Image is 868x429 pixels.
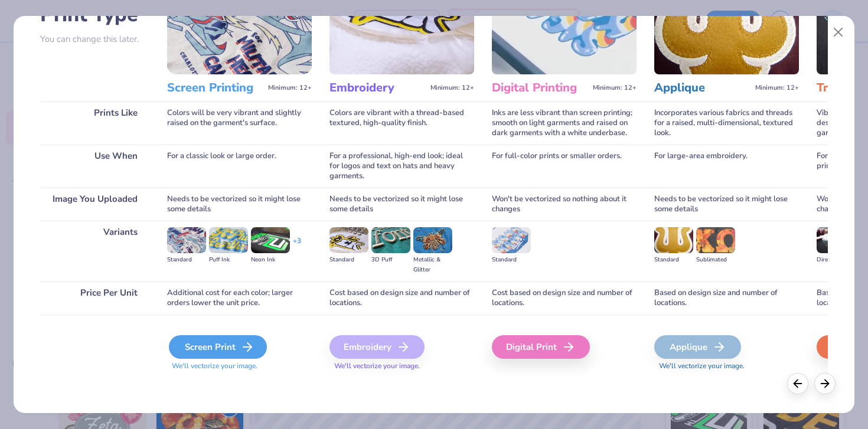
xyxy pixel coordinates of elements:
span: We'll vectorize your image. [167,361,312,371]
div: Based on design size and number of locations. [654,281,799,315]
h3: Applique [654,80,750,96]
div: For a professional, high-end look; ideal for logos and text on hats and heavy garments. [329,145,474,188]
div: Standard [654,255,693,265]
div: + 3 [293,236,301,256]
span: Minimum: 12+ [430,84,474,92]
img: Puff Ink [209,227,248,253]
span: Minimum: 12+ [593,84,637,92]
div: Additional cost for each color; larger orders lower the unit price. [167,281,312,315]
span: Minimum: 12+ [268,84,312,92]
img: Standard [329,227,368,253]
div: Needs to be vectorized so it might lose some details [167,188,312,221]
div: Direct-to-film [817,255,856,265]
div: Needs to be vectorized so it might lose some details [654,188,799,221]
h3: Screen Printing [167,80,263,96]
img: Direct-to-film [817,227,856,253]
div: Cost based on design size and number of locations. [492,281,637,315]
div: Cost based on design size and number of locations. [329,281,474,315]
div: Standard [329,255,368,265]
div: Inks are less vibrant than screen printing; smooth on light garments and raised on dark garments ... [492,101,637,145]
div: Needs to be vectorized so it might lose some details [329,188,474,221]
span: We'll vectorize your image. [329,361,474,371]
div: Price Per Unit [40,281,149,315]
div: Use When [40,145,149,188]
div: Embroidery [329,335,425,359]
div: Applique [654,335,741,359]
div: For a classic look or large order. [167,145,312,188]
button: Close [827,21,850,44]
h3: Embroidery [329,80,426,96]
img: Metallic & Glitter [413,227,452,253]
div: Screen Print [169,335,267,359]
span: We'll vectorize your image. [654,361,799,371]
div: Colors will be very vibrant and slightly raised on the garment's surface. [167,101,312,145]
div: Neon Ink [251,255,290,265]
p: You can change this later. [40,34,149,44]
h3: Digital Printing [492,80,588,96]
div: Prints Like [40,101,149,145]
img: Standard [167,227,206,253]
div: Standard [167,255,206,265]
div: Sublimated [696,255,735,265]
div: Colors are vibrant with a thread-based textured, high-quality finish. [329,101,474,145]
div: For large-area embroidery. [654,145,799,188]
div: Image You Uploaded [40,188,149,221]
div: For full-color prints or smaller orders. [492,145,637,188]
img: Neon Ink [251,227,290,253]
img: Standard [492,227,531,253]
img: 3D Puff [371,227,410,253]
img: Sublimated [696,227,735,253]
div: Digital Print [492,335,590,359]
img: Standard [654,227,693,253]
span: Minimum: 12+ [755,84,799,92]
div: Puff Ink [209,255,248,265]
div: Metallic & Glitter [413,255,452,275]
div: 3D Puff [371,255,410,265]
div: Variants [40,221,149,281]
div: Incorporates various fabrics and threads for a raised, multi-dimensional, textured look. [654,101,799,145]
div: Won't be vectorized so nothing about it changes [492,188,637,221]
div: Standard [492,255,531,265]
